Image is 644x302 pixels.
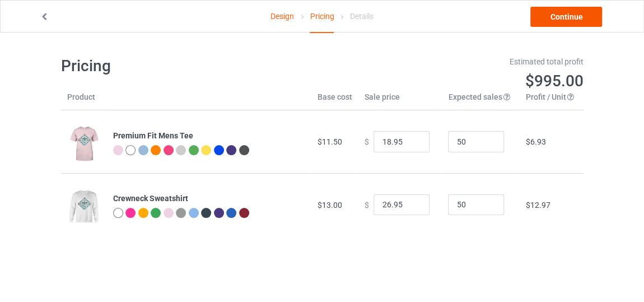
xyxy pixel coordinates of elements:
b: Crewneck Sweatshirt [113,194,188,203]
th: Product [61,91,107,110]
span: $ [364,137,368,146]
h1: Pricing [61,56,315,76]
span: $6.93 [525,137,545,146]
a: Design [270,1,294,32]
span: $12.97 [525,201,550,210]
span: $ [364,200,368,209]
th: Base cost [311,91,358,110]
div: Pricing [310,1,334,33]
th: Profit / Unit [519,91,583,110]
a: Continue [530,7,602,27]
span: $13.00 [317,201,342,210]
span: $11.50 [317,137,342,146]
th: Sale price [358,91,442,110]
th: Expected sales [442,91,519,110]
div: Estimated total profit [330,56,584,67]
span: $995.00 [525,72,584,90]
div: Details [350,1,374,32]
b: Premium Fit Mens Tee [113,131,193,140]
